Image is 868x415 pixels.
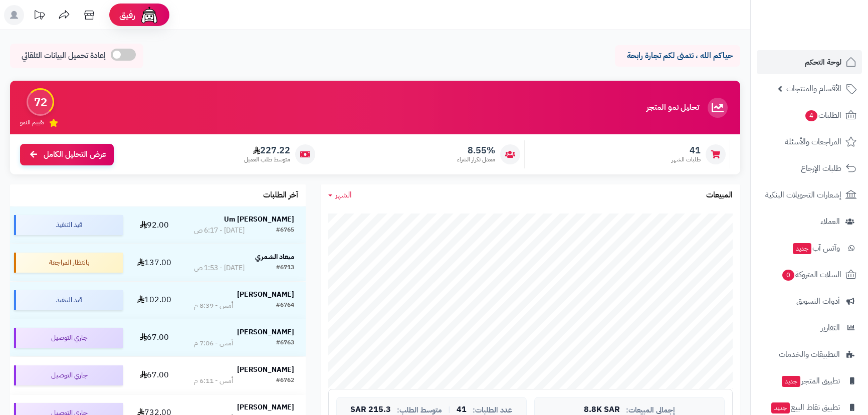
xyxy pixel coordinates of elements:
span: تطبيق المتجر [781,374,840,388]
span: 8.55% [457,145,495,156]
span: طلبات الشهر [672,155,701,164]
a: تطبيق المتجرجديد [757,369,862,393]
span: تقييم النمو [20,118,44,127]
span: الطلبات [804,108,841,122]
span: 41 [672,145,701,156]
span: طلبات الإرجاع [801,161,841,175]
div: جاري التوصيل [14,328,123,348]
div: #6764 [276,301,294,311]
span: 227.22 [244,145,290,156]
strong: [PERSON_NAME] [237,327,294,337]
a: إشعارات التحويلات البنكية [757,183,862,207]
div: أمس - 8:39 م [194,301,233,311]
a: أدوات التسويق [757,289,862,313]
span: التقارير [821,321,840,335]
h3: المبيعات [706,191,733,200]
div: [DATE] - 1:53 ص [194,263,245,273]
div: بانتظار المراجعة [14,253,123,273]
div: [DATE] - 6:17 ص [194,226,245,236]
span: الشهر [335,189,352,201]
a: المراجعات والأسئلة [757,130,862,154]
a: التقارير [757,316,862,340]
a: التطبيقات والخدمات [757,342,862,366]
td: 102.00 [127,282,182,319]
div: #6763 [276,338,294,348]
span: جديد [771,402,790,413]
div: قيد التنفيذ [14,215,123,235]
span: جديد [782,376,800,387]
span: 8.8K SAR [584,405,620,414]
a: عرض التحليل الكامل [20,144,114,165]
span: التطبيقات والخدمات [779,347,840,361]
span: 215.3 SAR [350,405,391,414]
span: عدد الطلبات: [473,406,512,414]
span: 0 [782,270,794,281]
div: جاري التوصيل [14,365,123,385]
td: 92.00 [127,206,182,244]
td: 137.00 [127,244,182,281]
div: #6762 [276,376,294,386]
span: إعادة تحميل البيانات التلقائي [22,50,106,62]
span: معدل تكرار الشراء [457,155,495,164]
span: متوسط الطلب: [397,406,442,414]
a: العملاء [757,210,862,234]
p: حياكم الله ، نتمنى لكم تجارة رابحة [622,50,733,62]
span: الأقسام والمنتجات [786,82,841,96]
span: 41 [457,405,467,414]
h3: آخر الطلبات [263,191,298,200]
div: قيد التنفيذ [14,290,123,310]
a: وآتس آبجديد [757,236,862,260]
span: العملاء [820,215,840,229]
strong: ميعاد الشمري [255,252,294,262]
span: جديد [793,243,811,254]
span: المراجعات والأسئلة [785,135,841,149]
span: إجمالي المبيعات: [626,406,675,414]
a: السلات المتروكة0 [757,263,862,287]
div: أمس - 7:06 م [194,338,233,348]
strong: Um [PERSON_NAME] [224,214,294,225]
div: أمس - 6:11 م [194,376,233,386]
td: 67.00 [127,319,182,356]
span: تطبيق نقاط البيع [770,400,840,414]
span: عرض التحليل الكامل [44,149,106,160]
h3: تحليل نمو المتجر [646,103,699,112]
div: #6765 [276,226,294,236]
span: رفيق [119,9,135,21]
span: السلات المتروكة [781,268,841,282]
span: وآتس آب [792,241,840,255]
a: الشهر [328,189,352,201]
span: 4 [805,110,817,121]
td: 67.00 [127,357,182,394]
div: #6713 [276,263,294,273]
img: ai-face.png [139,5,159,25]
strong: [PERSON_NAME] [237,289,294,300]
span: | [448,406,451,413]
span: أدوات التسويق [796,294,840,308]
strong: [PERSON_NAME] [237,364,294,375]
a: تحديثات المنصة [27,5,52,28]
span: متوسط طلب العميل [244,155,290,164]
a: لوحة التحكم [757,50,862,74]
span: إشعارات التحويلات البنكية [765,188,841,202]
span: لوحة التحكم [805,55,841,69]
a: طلبات الإرجاع [757,156,862,180]
a: الطلبات4 [757,103,862,127]
strong: [PERSON_NAME] [237,402,294,412]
